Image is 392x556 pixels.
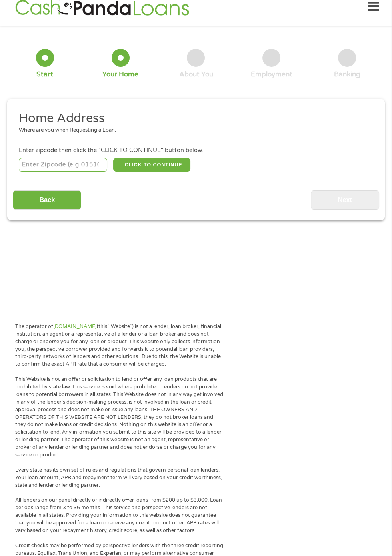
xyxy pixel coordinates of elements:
[36,70,53,79] div: Start
[113,158,190,172] button: CLICK TO CONTINUE
[19,158,108,172] input: Enter Zipcode (e.g 01510)
[19,126,368,134] div: Where are you when Requesting a Loan.
[15,466,224,489] p: Every state has its own set of rules and regulations that govern personal loan lenders. Your loan...
[179,70,213,79] div: About You
[102,70,138,79] div: Your Home
[15,323,224,368] p: The operator of (this “Website”) is not a lender, loan broker, financial institution, an agent or...
[15,376,224,459] p: This Website is not an offer or solicitation to lend or offer any loan products that are prohibit...
[53,323,97,330] a: [DOMAIN_NAME]
[19,110,368,126] h2: Home Address
[15,496,224,534] p: All lenders on our panel directly or indirectly offer loans from $200 up to $3,000. Loan periods ...
[334,70,360,79] div: Banking
[311,190,379,210] input: Next
[251,70,292,79] div: Employment
[13,190,81,210] input: Back
[19,146,373,155] div: Enter zipcode then click the "CLICK TO CONTINUE" button below.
